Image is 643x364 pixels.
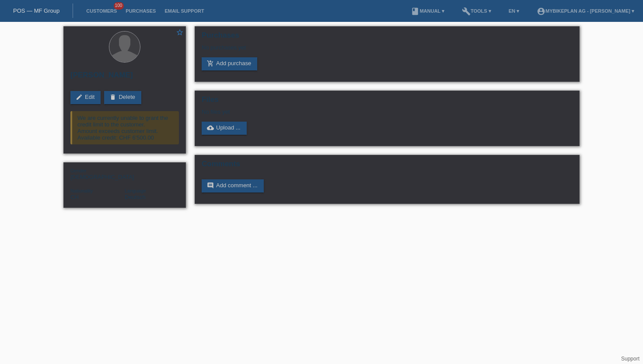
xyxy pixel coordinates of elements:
a: deleteDelete [104,91,141,104]
span: 100 [114,2,124,10]
a: EN ▾ [504,8,524,14]
i: book [411,7,419,16]
a: commentAdd comment ... [202,179,264,192]
h2: [PERSON_NAME] [70,71,179,84]
i: delete [109,94,116,101]
a: Purchases [121,8,160,14]
div: No files yet [202,108,469,115]
i: edit [76,94,83,101]
a: buildTools ▾ [458,8,496,14]
span: Switzerland [70,194,79,200]
a: cloud_uploadUpload ... [202,122,247,135]
a: POS — MF Group [13,7,59,14]
i: add_shopping_cart [207,60,214,67]
div: [DEMOGRAPHIC_DATA] [70,167,125,180]
h2: Purchases [202,31,573,44]
span: Nationality [70,188,93,193]
a: editEdit [70,91,101,104]
i: star_border [176,28,184,36]
a: star_border [176,28,184,38]
div: No purchases yet [202,44,573,57]
span: Language [125,188,146,193]
i: cloud_upload [207,124,214,131]
a: add_shopping_cartAdd purchase [202,57,257,70]
i: build [462,7,471,16]
span: Deutsch [125,194,146,200]
h2: Files [202,95,573,108]
a: account_circleMybikeplan AG - [PERSON_NAME] ▾ [532,8,639,14]
i: account_circle [537,7,545,16]
i: comment [207,182,214,189]
a: Customers [82,8,121,14]
a: Email Support [160,8,208,14]
span: Gender [70,168,87,173]
a: bookManual ▾ [406,8,449,14]
a: Support [621,356,640,362]
h2: Comments [202,160,573,173]
div: We are currently unable to grant the credit limit to the customer. Amount exceeds customer limit.... [70,111,179,144]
